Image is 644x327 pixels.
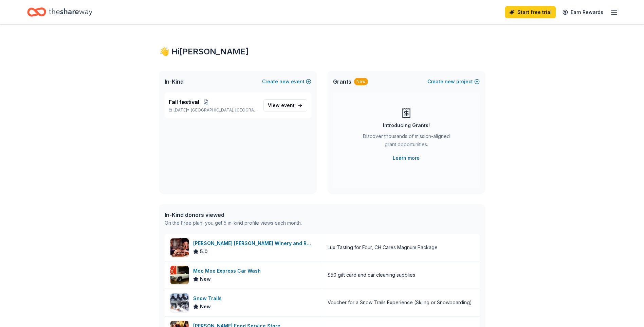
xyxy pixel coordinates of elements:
span: In-Kind [165,78,184,86]
button: Createnewproject [427,78,480,86]
div: New [354,78,368,85]
div: Moo Moo Express Car Wash [193,267,263,275]
span: new [279,78,290,86]
span: [GEOGRAPHIC_DATA], [GEOGRAPHIC_DATA] [191,107,258,113]
div: Voucher for a Snow Trails Experience (Skiing or Snowboarding) [328,298,472,307]
img: Image for Snow Trails [170,293,189,312]
div: $50 gift card and car cleaning supplies [328,271,415,279]
div: 👋 Hi [PERSON_NAME] [159,46,485,57]
span: New [200,303,211,311]
div: In-Kind donors viewed [165,211,302,219]
a: Start free trial [505,6,556,18]
span: 5.0 [200,247,208,256]
span: Fall festival [169,98,199,106]
img: Image for Moo Moo Express Car Wash [170,266,189,284]
img: Image for Cooper's Hawk Winery and Restaurants [170,238,189,257]
a: Home [27,4,92,20]
div: Snow Trails [193,294,224,303]
span: new [445,78,455,86]
div: On the Free plan, you get 5 in-kind profile views each month. [165,219,302,227]
span: Grants [333,78,351,86]
div: Discover thousands of mission-aligned grant opportunities. [360,132,453,151]
span: New [200,275,211,283]
div: Introducing Grants! [383,121,430,130]
p: [DATE] • [169,107,258,113]
a: View event [263,99,307,111]
button: Createnewevent [262,78,311,86]
span: event [281,102,295,108]
span: View [268,101,295,109]
a: Learn more [393,154,420,162]
a: Earn Rewards [558,6,607,18]
div: [PERSON_NAME] [PERSON_NAME] Winery and Restaurants [193,239,316,247]
div: Lux Tasting for Four, CH Cares Magnum Package [328,243,438,252]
